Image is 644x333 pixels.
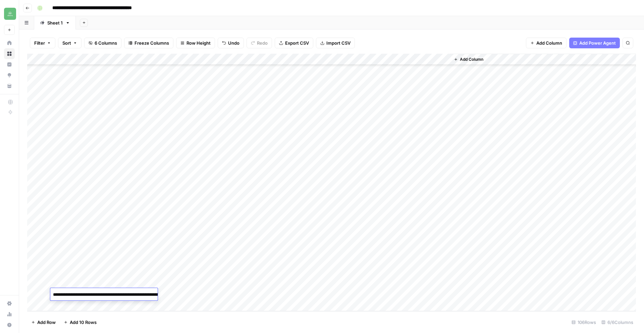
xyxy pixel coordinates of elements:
span: Sort [62,40,71,46]
a: Settings [4,298,15,309]
span: Filter [34,40,45,46]
a: Sheet 1 [34,16,76,30]
a: Opportunities [4,70,15,81]
span: Add Column [536,40,562,46]
button: 6 Columns [84,38,121,48]
a: Usage [4,309,15,320]
span: Add Power Agent [579,40,616,46]
button: Add Row [27,317,60,328]
button: Help + Support [4,320,15,330]
button: Add 10 Rows [60,317,101,328]
a: Browse [4,48,15,59]
div: 6/6 Columns [599,317,636,328]
button: Freeze Columns [124,38,173,48]
button: Sort [58,38,82,48]
button: Filter [30,38,55,48]
span: Row Height [186,40,211,46]
button: Import CSV [316,38,355,48]
span: Add 10 Rows [70,319,97,326]
button: Row Height [176,38,215,48]
span: Add Column [460,56,483,62]
button: Add Column [526,38,567,48]
span: Import CSV [326,40,351,46]
div: Sheet 1 [47,19,63,26]
span: Export CSV [285,40,309,46]
button: Redo [247,38,272,48]
img: Distru Logo [4,8,16,20]
span: 6 Columns [95,40,117,46]
a: Your Data [4,81,15,91]
button: Add Column [451,55,486,64]
button: Add Power Agent [569,38,620,48]
div: 106 Rows [569,317,599,328]
span: Redo [257,40,268,46]
span: Undo [228,40,239,46]
button: Export CSV [275,38,313,48]
span: Add Row [37,319,56,326]
button: Workspace: Distru [4,5,15,22]
a: Insights [4,59,15,70]
button: Undo [218,38,244,48]
span: Freeze Columns [135,40,169,46]
a: Home [4,38,15,48]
